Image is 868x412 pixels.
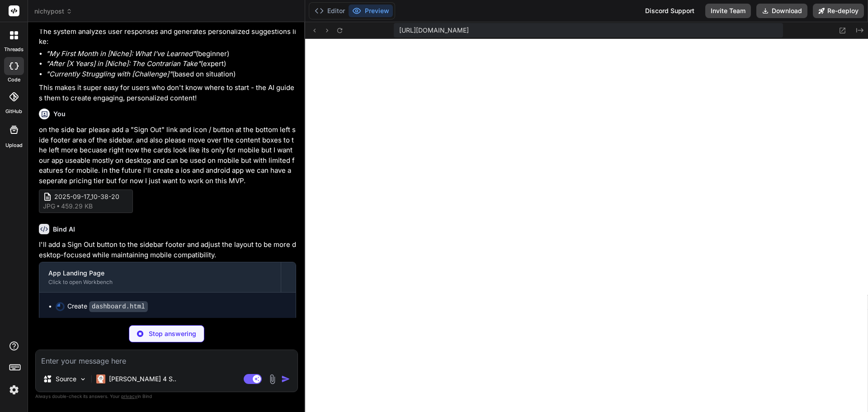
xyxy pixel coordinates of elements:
[39,262,281,292] button: App Landing PageClick to open Workbench
[39,83,296,103] p: This makes it super easy for users who don't know where to start - the AI guides them to create e...
[67,302,148,311] div: Create
[281,374,290,384] img: icon
[34,7,72,16] span: nichypost
[305,39,868,412] iframe: Preview
[46,59,296,69] li: (expert)
[53,225,75,234] h6: Bind AI
[4,46,24,53] label: threads
[43,202,55,211] span: jpg
[46,69,296,80] li: (based on situation)
[54,192,127,202] span: 2025-09-17_10-38-20
[46,70,172,78] em: "Currently Struggling with [Challenge]"
[48,269,272,278] div: App Landing Page
[39,27,296,47] p: The system analyzes user responses and generates personalized suggestions like:
[311,5,349,17] button: Editor
[79,375,87,383] img: Pick Models
[705,4,751,18] button: Invite Team
[39,240,296,260] p: I'll add a Sign Out button to the sidebar footer and adjust the layout to be more desktop-focused...
[35,392,298,401] p: Always double-check its answers. Your in Bind
[109,374,176,384] p: [PERSON_NAME] 4 S..
[149,329,196,338] p: Stop answering
[53,109,66,118] h6: You
[8,76,20,84] label: code
[61,202,93,211] span: 459.29 KB
[267,374,278,384] img: attachment
[39,125,296,186] p: on the side bar please add a "Sign Out" link and icon / button at the bottom left side footer are...
[6,382,22,398] img: settings
[5,108,22,115] label: GitHub
[349,5,393,17] button: Preview
[5,142,23,149] label: Upload
[56,374,76,384] p: Source
[813,4,864,18] button: Re-deploy
[89,301,148,312] code: dashboard.html
[46,49,296,59] li: (beginner)
[640,4,700,18] div: Discord Support
[121,393,137,399] span: privacy
[46,59,201,68] em: "After [X Years] in [Niche]: The Contrarian Take"
[48,279,272,286] div: Click to open Workbench
[46,49,196,58] em: "My First Month in [Niche]: What I've Learned"
[96,374,105,384] img: Claude 4 Sonnet
[756,4,807,18] button: Download
[399,26,469,35] span: [URL][DOMAIN_NAME]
